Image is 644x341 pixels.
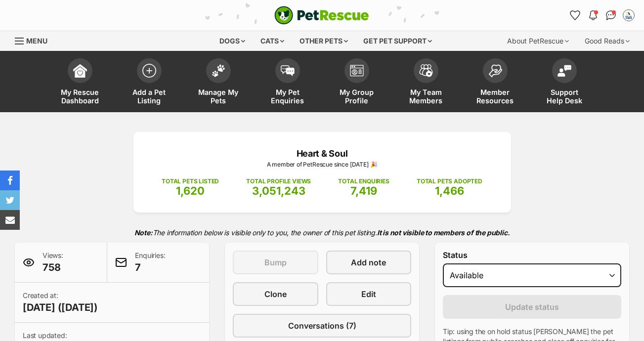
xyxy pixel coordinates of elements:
[142,64,156,78] img: add-pet-listing-icon-0afa8454b4691262ce3f59096e99ab1cd57d4a30225e0717b998d2c9b9846f56.svg
[419,64,433,77] img: team-members-icon-5396bd8760b3fe7c0b43da4ab00e1e3bb1a5d9ba89233759b79545d2d3fc5d0d.svg
[361,288,376,300] span: Edit
[254,31,291,51] div: Cats
[391,53,461,112] a: My Team Members
[322,53,391,112] a: My Group Profile
[578,31,637,51] div: Good Reads
[15,222,629,243] p: The information below is visible only to you, the owner of this pet listing.
[213,31,252,51] div: Dogs
[558,65,571,77] img: help-desk-icon-fdf02630f3aa405de69fd3d07c3f3aa587a6932b1a1747fa1d2bba05be0121f9.svg
[274,6,369,25] a: PetRescue
[326,251,412,274] a: Add note
[135,251,165,274] p: Enquiries:
[23,300,98,314] span: [DATE] ([DATE])
[567,7,583,23] a: Favourites
[264,288,287,300] span: Clone
[233,282,318,306] a: Clone
[281,65,295,76] img: pet-enquiries-icon-7e3ad2cf08bfb03b45e93fb7055b45f3efa6380592205ae92323e6603595dc1f.svg
[461,53,530,112] a: Member Resources
[335,88,379,105] span: My Group Profile
[233,314,411,338] a: Conversations (7)
[135,260,165,274] span: 7
[252,184,305,197] span: 3,051,243
[26,37,47,45] span: Menu
[585,7,601,23] button: Notifications
[443,251,621,259] label: Status
[288,320,356,332] span: Conversations (7)
[606,10,616,20] img: chat-41dd97257d64d25036548639549fe6c8038ab92f7586957e7f3b1b290dea8141.svg
[184,53,253,112] a: Manage My Pets
[43,251,63,274] p: Views:
[115,53,184,112] a: Add a Pet Listing
[404,88,448,105] span: My Team Members
[350,65,364,77] img: group-profile-icon-3fa3cf56718a62981997c0bc7e787c4b2cf8bcc04b72c1350f741eb67cf2f40e.svg
[589,10,597,20] img: notifications-46538b983faf8c2785f20acdc204bb7945ddae34d4c08c2a6579f10ce5e182be.svg
[624,10,634,20] img: Megan Ostwald profile pic
[265,88,310,105] span: My Pet Enquiries
[473,88,517,105] span: Member Resources
[567,7,637,23] ul: Account quick links
[530,53,599,112] a: Support Help Desk
[500,31,576,51] div: About PetRescue
[488,64,502,78] img: member-resources-icon-8e73f808a243e03378d46382f2149f9095a855e16c252ad45f914b54edf8863c.svg
[233,251,318,274] button: Bump
[326,282,412,306] a: Edit
[73,64,87,78] img: dashboard-icon-eb2f2d2d3e046f16d808141f083e7271f6b2e854fb5c12c21221c1fb7104beca.svg
[350,184,377,197] span: 7,419
[264,256,287,268] span: Bump
[603,7,619,23] a: Conversations
[274,6,369,25] img: logo-cat-932fe2b9b8326f06289b0f2fb663e598f794de774fb13d1741a6617ecf9a85b4.svg
[443,295,621,319] button: Update status
[134,228,153,237] strong: Note:
[338,177,389,186] p: TOTAL ENQUIRIES
[377,228,510,237] strong: It is not visible to members of the public.
[43,260,63,274] span: 758
[253,53,322,112] a: My Pet Enquiries
[505,301,559,313] span: Update status
[23,291,98,314] p: Created at:
[176,184,205,197] span: 1,620
[351,256,386,268] span: Add note
[542,88,587,105] span: Support Help Desk
[293,31,355,51] div: Other pets
[417,177,482,186] p: TOTAL PETS ADOPTED
[148,160,496,169] p: A member of PetRescue since [DATE] 🎉
[58,88,102,105] span: My Rescue Dashboard
[196,88,241,105] span: Manage My Pets
[15,31,54,49] a: Menu
[356,31,439,51] div: Get pet support
[246,177,311,186] p: TOTAL PROFILE VIEWS
[435,184,464,197] span: 1,466
[148,147,496,160] p: Heart & Soul
[162,177,219,186] p: TOTAL PETS LISTED
[212,64,225,77] img: manage-my-pets-icon-02211641906a0b7f246fdf0571729dbe1e7629f14944591b6c1af311fb30b64b.svg
[621,7,637,23] button: My account
[127,88,172,105] span: Add a Pet Listing
[45,53,115,112] a: My Rescue Dashboard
